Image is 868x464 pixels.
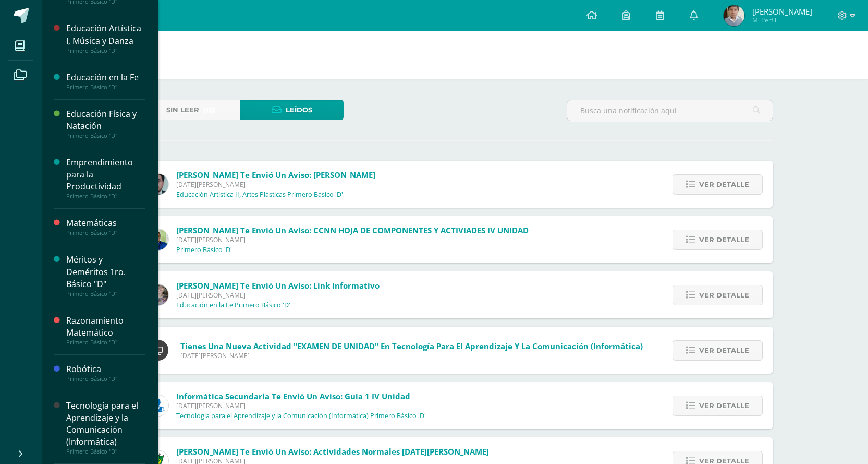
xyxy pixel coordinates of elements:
[176,191,343,199] p: Educación Artística II, Artes Plásticas Primero Básico 'D'
[66,400,145,455] a: Tecnología para el Aprendizaje y la Comunicación (Informática)Primero Básico "D"
[66,157,145,193] div: Emprendimiento para la Productividad
[66,108,145,139] a: Educación Física y NataciónPrimero Básico "D"
[66,193,145,200] div: Primero Básico "D"
[176,391,410,401] span: Informática Secundaria te envió un aviso: Guia 1 IV Unidad
[66,132,145,139] div: Primero Básico "D"
[176,301,290,310] p: Educación en la Fe Primero Básico 'D'
[66,315,145,339] div: Razonamiento Matemático
[66,339,145,346] div: Primero Básico "D"
[66,22,145,54] a: Educación Artística I, Música y DanzaPrimero Básico "D"
[66,229,145,236] div: Primero Básico "D"
[752,16,812,25] span: Mi Perfil
[66,72,145,91] a: Educación en la FePrimero Básico "D"
[176,401,426,410] span: [DATE][PERSON_NAME]
[66,290,145,298] div: Primero Básico "D"
[176,412,426,420] p: Tecnología para el Aprendizaje y la Comunicación (Informática) Primero Básico 'D'
[176,246,232,254] p: Primero Básico 'D'
[699,285,749,305] span: Ver detalle
[66,254,145,290] div: Méritos y Deméritos 1ro. Básico "D"
[66,448,145,455] div: Primero Básico "D"
[752,6,812,17] span: [PERSON_NAME]
[176,280,380,291] span: [PERSON_NAME] te envió un aviso: Link Informativo
[66,22,145,46] div: Educación Artística I, Música y Danza
[66,157,145,200] a: Emprendimiento para la ProductividadPrimero Básico "D"
[180,351,643,360] span: [DATE][PERSON_NAME]
[66,108,145,132] div: Educación Física y Natación
[699,230,749,249] span: Ver detalle
[567,100,773,121] input: Busca una notificación aquí
[203,100,215,120] span: (12)
[66,254,145,297] a: Méritos y Deméritos 1ro. Básico "D"Primero Básico "D"
[176,291,380,300] span: [DATE][PERSON_NAME]
[180,341,643,351] span: Tienes una nueva actividad "EXAMEN DE UNIDAD" En Tecnología para el Aprendizaje y la Comunicación...
[66,217,145,236] a: MatemáticasPrimero Básico "D"
[286,100,312,120] span: Leídos
[699,341,749,360] span: Ver detalle
[66,363,145,383] a: RobóticaPrimero Básico "D"
[66,47,145,54] div: Primero Básico "D"
[66,72,145,84] div: Educación en la Fe
[66,363,145,375] div: Robótica
[724,5,744,26] img: fa3ee579a16075afe409a863d26d9a77.png
[240,100,344,120] a: Leídos
[137,100,240,120] a: Sin leer(12)
[176,225,529,235] span: [PERSON_NAME] te envió un aviso: CCNN HOJA DE COMPONENTES Y ACTIVIADES IV UNIDAD
[66,217,145,229] div: Matemáticas
[176,180,375,189] span: [DATE][PERSON_NAME]
[66,400,145,448] div: Tecnología para el Aprendizaje y la Comunicación (Informática)
[699,175,749,194] span: Ver detalle
[166,100,199,120] span: Sin leer
[176,446,489,457] span: [PERSON_NAME] te envió un aviso: Actividades Normales [DATE][PERSON_NAME]
[699,396,749,415] span: Ver detalle
[66,375,145,383] div: Primero Básico "D"
[176,235,529,244] span: [DATE][PERSON_NAME]
[176,170,375,180] span: [PERSON_NAME] te envió un aviso: [PERSON_NAME]
[66,315,145,346] a: Razonamiento MatemáticoPrimero Básico "D"
[66,84,145,91] div: Primero Básico "D"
